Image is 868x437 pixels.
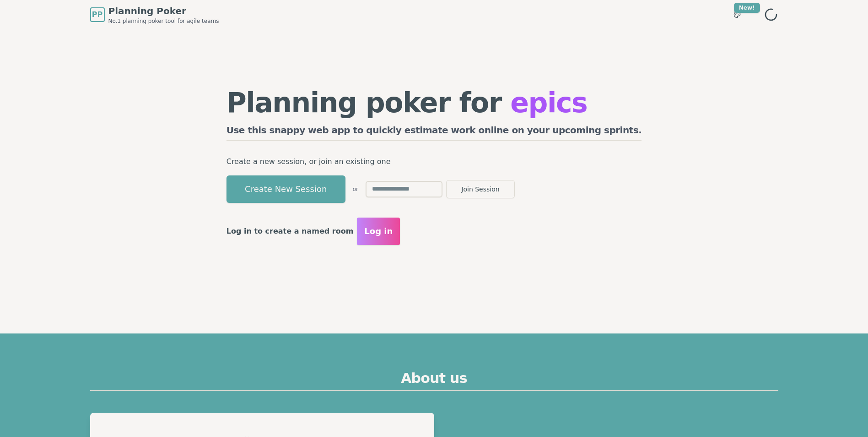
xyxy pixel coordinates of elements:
span: epics [510,87,587,119]
p: Create a new session, or join an existing one [226,155,642,168]
h2: Use this snappy web app to quickly estimate work online on your upcoming sprints. [226,124,642,141]
div: New! [734,3,760,13]
h2: About us [90,370,778,391]
span: No.1 planning poker tool for agile teams [108,17,219,25]
button: New! [729,6,745,23]
span: or [353,186,358,193]
p: Log in to create a named room [226,225,354,238]
span: Log in [364,225,393,238]
a: PPPlanning PokerNo.1 planning poker tool for agile teams [90,5,219,25]
span: Planning Poker [108,5,219,17]
span: PP [92,9,102,20]
h1: Planning poker for [226,89,642,116]
button: Create New Session [226,175,345,203]
button: Log in [357,218,400,245]
button: Join Session [446,180,515,198]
